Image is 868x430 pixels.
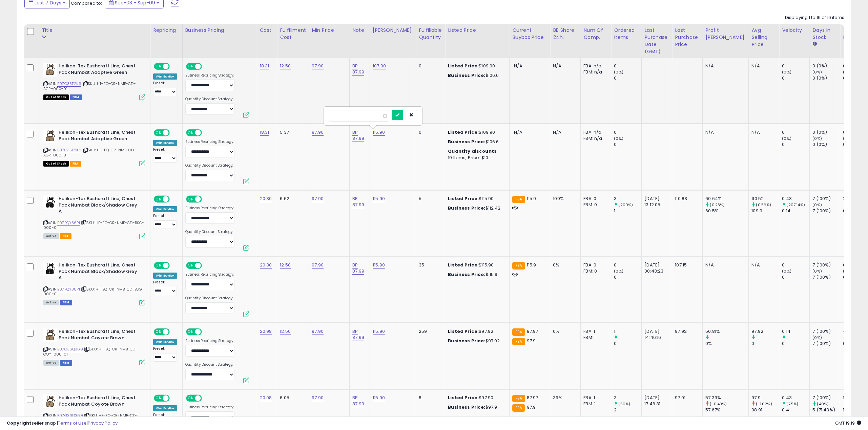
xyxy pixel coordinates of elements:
[260,129,269,136] a: 18.31
[782,69,791,75] small: (0%)
[710,202,725,208] small: (0.23%)
[70,94,82,100] span: FBM
[843,27,868,41] div: Total Profit
[812,27,837,41] div: Days In Stock
[448,129,504,135] div: $109.90
[43,129,145,166] div: ASIN:
[782,274,809,280] div: 0
[373,63,386,69] a: 107.90
[419,395,440,401] div: 8
[448,27,507,34] div: Listed Price
[201,130,211,136] span: OFF
[448,148,504,154] div: :
[201,395,211,401] span: OFF
[812,341,840,347] div: 7 (100%)
[153,27,180,34] div: Repricing
[153,147,177,163] div: Preset:
[260,394,272,401] a: 20.98
[169,64,180,69] span: OFF
[448,394,479,401] b: Listed Price:
[352,394,364,407] a: BP 87.99
[187,196,195,202] span: ON
[260,27,274,34] div: Cost
[583,395,606,401] div: FBA: 1
[57,147,81,153] a: B07G35F2K6
[751,129,774,135] div: N/A
[843,69,852,75] small: (0%)
[448,196,504,202] div: $115.90
[614,262,641,268] div: 0
[782,262,809,268] div: 0
[59,129,141,144] b: Helikon-Tex Bushcraft Line, Chest Pack Numbat Adaptive Green
[512,404,525,412] small: FBA
[644,262,667,274] div: [DATE] 00:43:23
[614,63,641,69] div: 0
[705,262,743,268] div: N/A
[373,328,385,335] a: 115.90
[812,69,822,75] small: (0%)
[756,401,772,407] small: (-1.02%)
[373,27,413,34] div: [PERSON_NAME]
[675,27,700,48] div: Last Purchase Price
[843,268,852,274] small: (0%)
[201,329,211,335] span: OFF
[43,395,57,408] img: 41ndcsoVkiL._SL40_.jpg
[448,328,479,335] b: Listed Price:
[373,129,385,136] a: 115.90
[448,63,479,69] b: Listed Price:
[583,27,608,41] div: Num of Comp.
[614,136,623,141] small: (0%)
[705,63,743,69] div: N/A
[614,407,641,413] div: 2
[448,205,504,211] div: $112.42
[786,202,805,208] small: (207.14%)
[57,286,80,292] a: B07PQY36P1
[705,27,746,41] div: Profit [PERSON_NAME]
[614,196,641,202] div: 3
[583,268,606,274] div: FBM: 0
[280,27,306,41] div: Fulfillment Cost
[812,75,840,81] div: 0 (0%)
[419,27,442,41] div: Fulfillable Quantity
[373,394,385,401] a: 115.90
[154,196,163,202] span: ON
[280,63,291,69] a: 12.50
[153,280,177,295] div: Preset:
[153,346,177,362] div: Preset:
[812,335,822,340] small: (0%)
[448,271,485,278] b: Business Price:
[618,401,630,407] small: (50%)
[154,64,163,69] span: ON
[751,208,779,214] div: 109.9
[43,63,145,99] div: ASIN:
[153,273,177,279] div: Win BuyBox
[201,196,211,202] span: OFF
[553,262,575,268] div: 0%
[60,300,72,305] span: FBM
[512,395,525,402] small: FBA
[553,196,575,202] div: 100%
[43,262,57,276] img: 416nM9sxtvL._SL40_.jpg
[553,27,578,41] div: BB Share 24h.
[782,129,809,135] div: 0
[527,195,536,202] span: 115.9
[614,75,641,81] div: 0
[60,233,71,239] span: FBA
[785,15,844,21] div: Displaying 1 to 16 of 16 items
[751,262,774,268] div: N/A
[42,27,147,34] div: Title
[352,262,364,275] a: BP 87.99
[43,220,144,230] span: | SKU: HF-EQ-CR-NMB-CD-BSG-000-01
[352,195,364,208] a: BP 87.99
[154,263,163,268] span: ON
[817,401,829,407] small: (40%)
[312,262,324,268] a: 97.90
[185,339,234,343] label: Business Repricing Strategy:
[583,196,606,202] div: FBA: 0
[812,129,840,135] div: 0 (0%)
[187,130,195,136] span: ON
[705,395,748,401] div: 57.39%
[782,395,809,401] div: 0.43
[43,262,145,305] div: ASIN:
[583,335,606,341] div: FBM: 1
